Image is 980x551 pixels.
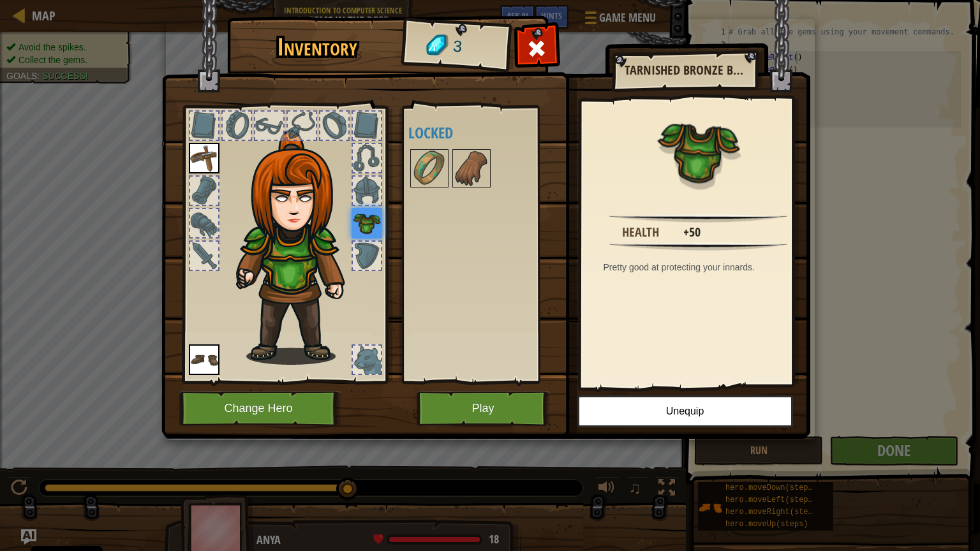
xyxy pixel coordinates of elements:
[236,34,399,61] h1: Inventory
[179,391,341,426] button: Change Hero
[452,35,463,59] span: 3
[230,130,367,365] img: hair_f2.png
[454,151,489,186] img: portrait.png
[609,242,787,251] img: hr.png
[625,63,745,77] h2: Tarnished Bronze Breastplate
[412,151,447,186] img: portrait.png
[577,395,793,427] button: Unequip
[609,214,787,223] img: hr.png
[604,261,800,274] div: Pretty good at protecting your innards.
[622,223,659,242] div: Health
[683,223,701,242] div: +50
[408,124,559,141] h4: Locked
[657,110,740,193] img: portrait.png
[189,143,219,173] img: portrait.png
[352,208,382,239] img: portrait.png
[417,391,550,426] button: Play
[189,344,219,375] img: portrait.png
